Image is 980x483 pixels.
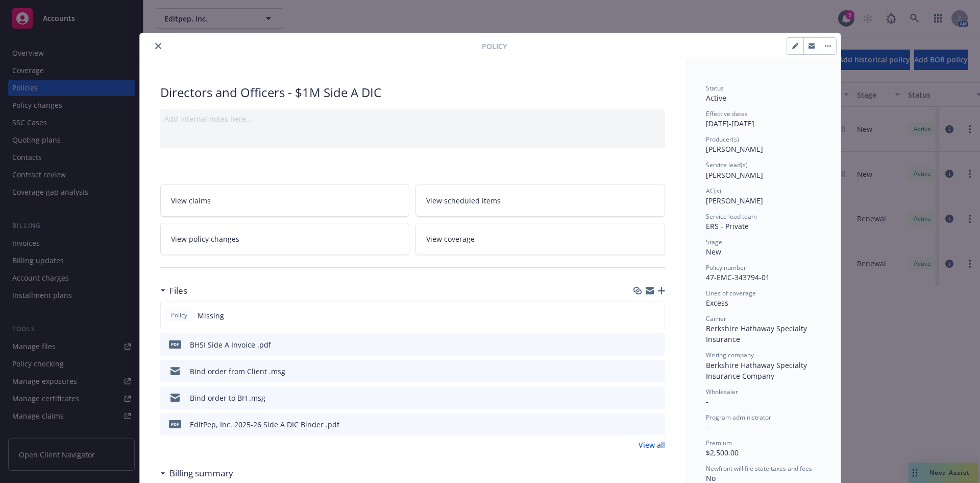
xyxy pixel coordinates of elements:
[652,419,661,430] button: preview file
[706,196,763,205] span: [PERSON_NAME]
[169,340,181,348] span: pdf
[706,170,763,180] span: [PERSON_NAME]
[706,413,771,422] span: Program administrator
[706,160,748,169] span: Service lead(s)
[706,324,809,344] span: Berkshire Hathaway Specialty Insurance
[706,289,756,297] span: Lines of coverage
[706,109,748,118] span: Effective dates
[169,311,189,320] span: Policy
[160,467,233,480] div: Billing summary
[706,84,724,93] span: Status
[706,448,739,457] span: $2,500.00
[190,339,271,350] div: BHSI Side A Invoice .pdf
[706,187,721,195] span: AC(s)
[169,467,233,480] h3: Billing summary
[198,310,224,321] span: Missing
[652,366,661,377] button: preview file
[164,113,661,124] div: Add internal notes here...
[706,422,708,432] span: -
[482,41,507,52] span: Policy
[160,84,665,101] div: Directors and Officers - $1M Side A DIC
[706,397,708,406] span: -
[160,185,410,217] a: View claims
[706,464,812,473] span: Newfront will file state taxes and fees
[415,223,665,255] a: View coverage
[706,360,809,381] span: Berkshire Hathaway Specialty Insurance Company
[706,144,763,154] span: [PERSON_NAME]
[639,440,665,450] a: View all
[171,234,239,244] span: View policy changes
[652,339,661,350] button: preview file
[706,93,726,103] span: Active
[171,195,211,206] span: View claims
[152,40,164,52] button: close
[169,420,181,428] span: pdf
[426,195,501,206] span: View scheduled items
[190,393,265,403] div: Bind order to BH .msg
[706,272,770,282] span: 47-EMC-343794-01
[706,473,716,483] span: No
[706,109,820,129] div: [DATE] - [DATE]
[652,393,661,403] button: preview file
[190,366,285,377] div: Bind order from Client .msg
[706,238,722,246] span: Stage
[706,247,721,257] span: New
[706,212,757,221] span: Service lead team
[160,223,410,255] a: View policy changes
[190,419,339,430] div: EditPep, Inc. 2025-26 Side A DIC Binder .pdf
[635,393,644,403] button: download file
[706,135,739,144] span: Producer(s)
[635,419,644,430] button: download file
[635,339,644,350] button: download file
[426,234,475,244] span: View coverage
[706,263,746,272] span: Policy number
[706,221,749,231] span: ERS - Private
[169,284,187,297] h3: Files
[706,439,732,447] span: Premium
[706,387,738,396] span: Wholesaler
[706,297,820,308] div: Excess
[706,351,754,359] span: Writing company
[415,185,665,217] a: View scheduled items
[635,366,644,377] button: download file
[160,284,187,297] div: Files
[706,314,726,323] span: Carrier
